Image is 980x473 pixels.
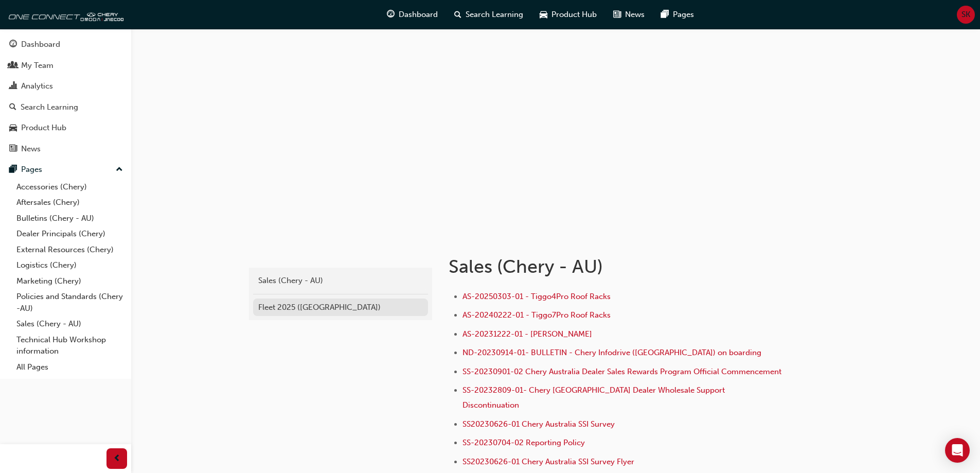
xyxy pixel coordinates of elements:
[387,8,395,21] span: guage-icon
[12,242,127,258] a: External Resources (Chery)
[4,35,127,54] a: Dashboard
[462,348,761,357] a: ND-20230914-01- BULLETIN - Chery Infodrive ([GEOGRAPHIC_DATA]) on boarding
[9,145,17,154] span: news-icon
[113,452,121,465] span: prev-icon
[462,386,727,410] a: SS-20232809-01- Chery [GEOGRAPHIC_DATA] Dealer Wholesale Support Discontinuation
[12,257,127,273] a: Logistics (Chery)
[613,8,621,21] span: news-icon
[462,438,585,447] a: SS-20230704-02 Reporting Policy
[21,164,42,176] div: Pages
[462,457,634,466] a: SS20230626-01 Chery Australia SSI Survey Flyer
[661,8,669,21] span: pages-icon
[9,124,17,133] span: car-icon
[12,179,127,195] a: Accessories (Chery)
[12,359,127,375] a: All Pages
[21,39,60,50] div: Dashboard
[673,9,694,21] span: Pages
[540,8,547,21] span: car-icon
[12,195,127,211] a: Aftersales (Chery)
[625,9,645,21] span: News
[446,4,531,25] a: search-iconSearch Learning
[462,367,781,376] a: SS-20230901-02 Chery Australia Dealer Sales Rewards Program Official Commencement
[399,9,438,21] span: Dashboard
[449,255,786,278] h1: Sales (Chery - AU)
[462,419,615,429] a: SS20230626-01 Chery Australia SSI Survey
[258,302,423,313] div: Fleet 2025 ([GEOGRAPHIC_DATA])
[379,4,446,25] a: guage-iconDashboard
[466,9,523,21] span: Search Learning
[21,101,78,113] div: Search Learning
[945,438,970,463] div: Open Intercom Messenger
[9,103,16,112] span: search-icon
[21,80,53,92] div: Analytics
[4,160,127,179] button: Pages
[12,316,127,332] a: Sales (Chery - AU)
[957,6,975,24] button: SK
[5,4,123,25] img: oneconnect
[12,289,127,316] a: Policies and Standards (Chery -AU)
[12,211,127,226] a: Bulletins (Chery - AU)
[9,40,17,49] span: guage-icon
[551,9,597,21] span: Product Hub
[253,272,428,290] a: Sales (Chery - AU)
[12,332,127,359] a: Technical Hub Workshop information
[116,163,123,177] span: up-icon
[21,60,54,72] div: My Team
[462,329,592,339] a: AS-20231222-01 - [PERSON_NAME]
[462,292,611,301] a: AS-20250303-01 - Tiggo4Pro Roof Racks
[9,82,17,91] span: chart-icon
[9,61,17,71] span: people-icon
[21,122,66,134] div: Product Hub
[253,299,428,317] a: Fleet 2025 ([GEOGRAPHIC_DATA])
[961,9,970,21] span: SK
[531,4,605,25] a: car-iconProduct Hub
[9,165,17,174] span: pages-icon
[4,139,127,159] a: News
[21,143,41,155] div: News
[4,98,127,117] a: Search Learning
[4,56,127,75] a: My Team
[12,226,127,242] a: Dealer Principals (Chery)
[4,118,127,137] a: Product Hub
[4,33,127,160] button: DashboardMy TeamAnalyticsSearch LearningProduct HubNews
[605,4,653,25] a: news-iconNews
[653,4,702,25] a: pages-iconPages
[454,8,461,21] span: search-icon
[12,273,127,289] a: Marketing (Chery)
[4,77,127,96] a: Analytics
[258,275,423,287] div: Sales (Chery - AU)
[462,310,611,320] a: AS-20240222-01 - Tiggo7Pro Roof Racks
